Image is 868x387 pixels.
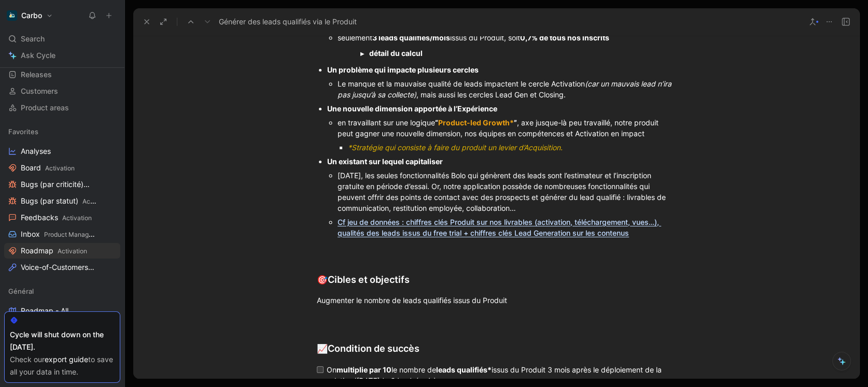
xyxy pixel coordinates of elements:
a: BoardActivation [4,160,120,176]
span: Activation [58,247,87,255]
div: Le manque et la mauvaise qualité de leads impactent le cercle Activation , mais aussi les cercles... [338,78,676,100]
summary: détail du calcul [369,48,656,59]
span: Voice-of-Customers [21,262,102,273]
strong: 0,7% de tous nos inscrits [520,33,609,42]
a: InboxProduct Management [4,226,120,242]
div: Cycle will shut down on the [DATE]. [10,328,115,353]
span: Bugs (par criticité) [21,179,98,190]
span: Inbox [21,229,96,240]
span: Product-led Growth* [438,118,514,127]
a: Analyses [4,144,120,159]
strong: Un existant sur lequel capitaliser [327,157,443,166]
a: RoadmapActivation [4,243,120,259]
em: (car un mauvais lead n’ira pas jusqu’à sa collecte) [338,79,674,99]
em: de 3 leads/mois) [379,376,435,385]
span: Customers [21,86,58,96]
em: ([DATE] [353,376,379,385]
div: Search [4,31,120,47]
strong: 3 leads qualifiés/mois [372,33,450,42]
span: Général [8,286,34,296]
span: Ask Cycle [21,49,55,62]
span: 📈 [317,343,328,354]
a: Bugs (par statut)Activation [4,193,120,209]
span: Search [21,33,45,45]
strong: “ ” [435,118,517,127]
img: Carbo [7,10,17,21]
strong: détail du calcul [369,49,423,58]
div: Check our to save all your data in time. [10,353,115,378]
a: Ask Cycle [4,48,120,63]
a: Releases [4,67,120,82]
strong: Une nouvelle dimension apportée à l’Expérience [327,104,497,113]
span: Feedbacks [21,212,92,223]
div: en travaillant sur une logique , axe jusque-là peu travaillé, notre produit peut gagner une nouve... [338,117,676,139]
span: Product Management [44,231,107,238]
strong: leads qualifiés* [436,365,492,374]
span: Board [21,163,75,174]
strong: multiplie par 10 [337,365,391,374]
span: Activation [45,164,75,172]
span: Roadmap [21,246,87,256]
span: Analyses [21,146,51,156]
div: [DATE], les seules fonctionnalités Bolo qui génèrent des leads sont l’estimateur et l’inscription... [338,170,676,213]
span: Bugs (par statut) [21,196,97,207]
button: CarboCarbo [4,8,55,23]
span: Releases [21,69,52,80]
div: seulement issus du Produit, soit [338,32,676,43]
span: Activation [62,214,92,222]
div: Cibles et objectifs [317,273,676,287]
a: Customers [4,83,120,99]
a: Roadmap - All [4,303,120,319]
span: *Stratégie qui consiste à faire du produit un levier d’Acquisition. [348,143,563,152]
span: Roadmap - All [21,306,68,316]
a: Voice-of-CustomersProduct Management [4,260,120,275]
span: 🎯 [317,275,328,285]
div: Favorites [4,124,120,139]
div: Augmenter le nombre de leads qualifiés issus du Produit [317,295,676,306]
span: Générer des leads qualifiés via le Produit [219,16,357,28]
h1: Carbo [21,11,42,20]
strong: Un problème qui impacte plusieurs cercles [327,65,479,74]
a: FeedbacksActivation [4,210,120,225]
a: export guide [45,355,88,364]
span: Favorites [8,126,38,137]
span: Activation [82,197,112,205]
div: Général [4,283,120,299]
a: Bugs (par criticité)Activation [4,177,120,192]
div: Condition de succès [317,341,676,356]
mark: On le nombre de issus du Produit 3 mois après le déploiement de la solution [327,365,664,385]
a: Cf jeu de données : chiffres clés Produit sur nos livrables (activation, téléchargement, vues…), ... [338,218,661,237]
a: Product areas [4,100,120,116]
span: Product areas [21,103,69,113]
